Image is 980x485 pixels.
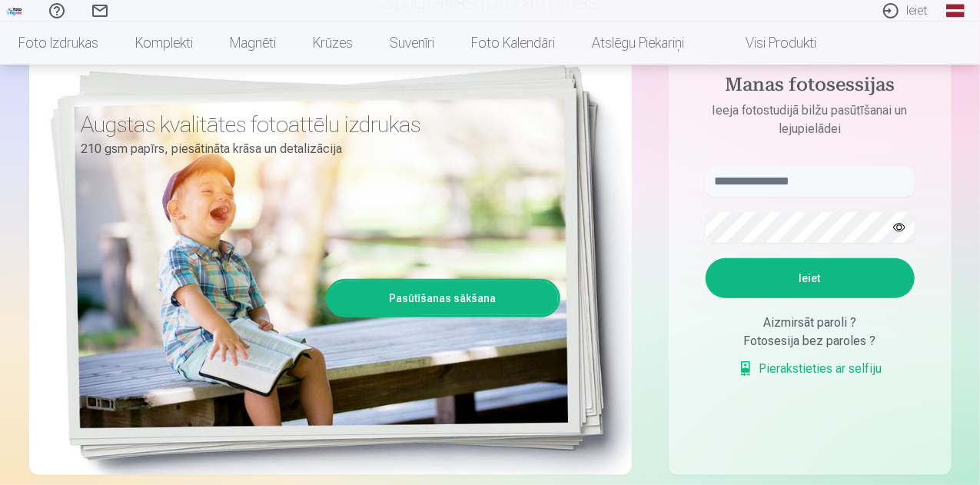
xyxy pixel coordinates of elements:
[328,281,558,315] a: Pasūtīšanas sākšana
[453,22,573,65] a: Foto kalendāri
[690,101,930,138] p: Ieeja fotostudijā bilžu pasūtīšanai un lejupielādei
[81,111,549,138] h3: Augstas kvalitātes fotoattēlu izdrukas
[703,22,835,65] a: Visi produkti
[117,22,211,65] a: Komplekti
[6,6,23,15] img: /fa1
[706,314,915,332] div: Aizmirsāt paroli ?
[706,332,915,350] div: Fotosesija bez paroles ?
[573,22,703,65] a: Atslēgu piekariņi
[211,22,294,65] a: Magnēti
[690,74,930,101] h4: Manas fotosessijas
[294,22,371,65] a: Krūzes
[738,360,882,378] a: Pierakstieties ar selfiju
[371,22,453,65] a: Suvenīri
[81,138,549,160] p: 210 gsm papīrs, piesātināta krāsa un detalizācija
[706,258,915,298] button: Ieiet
